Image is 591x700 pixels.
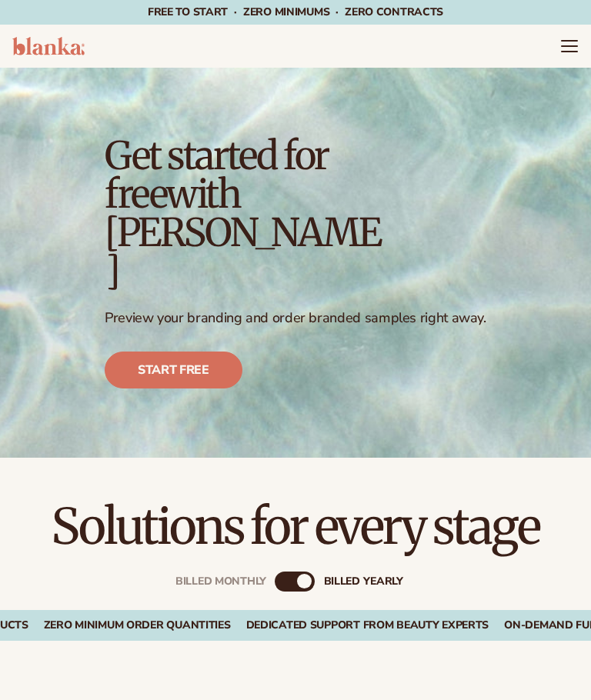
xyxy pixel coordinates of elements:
[105,309,486,327] p: Preview your branding and order branded samples right away.
[324,575,403,587] div: billed Yearly
[43,501,548,552] h2: Solutions for every stage
[105,137,380,291] h1: Get started for free with [PERSON_NAME]
[105,352,242,388] a: Start free
[246,619,489,632] div: Dedicated Support From Beauty Experts
[175,575,266,587] div: Billed Monthly
[12,37,85,55] img: logo
[560,37,579,55] summary: Menu
[148,5,443,19] span: Free to start · ZERO minimums · ZERO contracts
[44,619,231,632] div: Zero Minimum Order QuantitieS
